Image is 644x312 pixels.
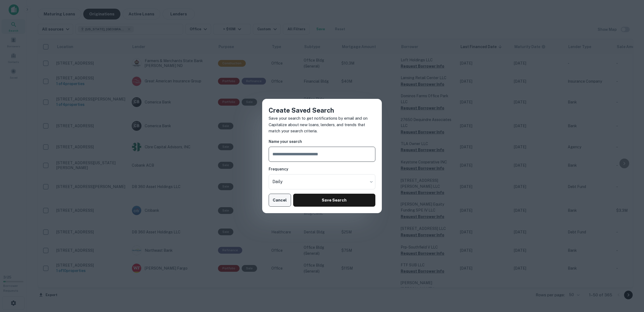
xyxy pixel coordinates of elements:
[269,194,291,207] button: Cancel
[269,115,375,134] p: Save your search to get notifications by email and on Capitalize about new loans, lenders, and tr...
[269,166,375,172] h6: Frequency
[269,105,375,115] h4: Create Saved Search
[269,174,375,189] div: Without label
[269,139,375,145] h6: Name your search
[617,251,644,277] iframe: Chat Widget
[293,194,375,207] button: Save Search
